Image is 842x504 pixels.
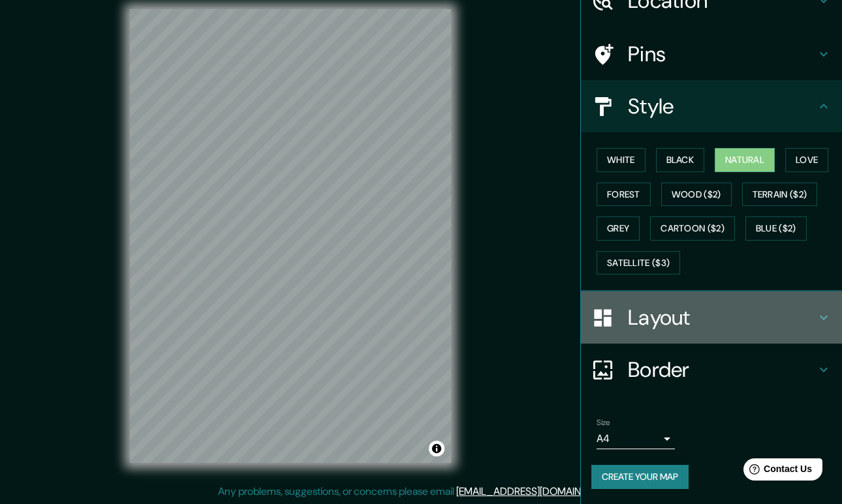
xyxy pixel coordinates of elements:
[650,216,735,241] button: Cartoon ($2)
[591,465,689,489] button: Create your map
[656,148,705,172] button: Black
[628,304,816,331] h4: Layout
[597,148,646,172] button: White
[661,183,732,207] button: Wood ($2)
[628,93,816,119] h4: Style
[785,148,828,172] button: Love
[597,417,610,428] label: Size
[726,453,828,490] iframe: Help widget launcher
[597,183,651,207] button: Forest
[581,344,842,396] div: Border
[628,357,816,383] h4: Border
[628,41,816,67] h4: Pins
[597,428,675,449] div: A4
[745,216,807,241] button: Blue ($2)
[581,291,842,344] div: Layout
[456,484,617,498] a: [EMAIL_ADDRESS][DOMAIN_NAME]
[429,441,444,456] button: Toggle attribution
[218,484,619,499] p: Any problems, suggestions, or concerns please email .
[581,80,842,132] div: Style
[597,251,680,275] button: Satellite ($3)
[130,9,451,463] canvas: Map
[597,216,640,241] button: Grey
[581,28,842,80] div: Pins
[715,148,775,172] button: Natural
[742,183,818,207] button: Terrain ($2)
